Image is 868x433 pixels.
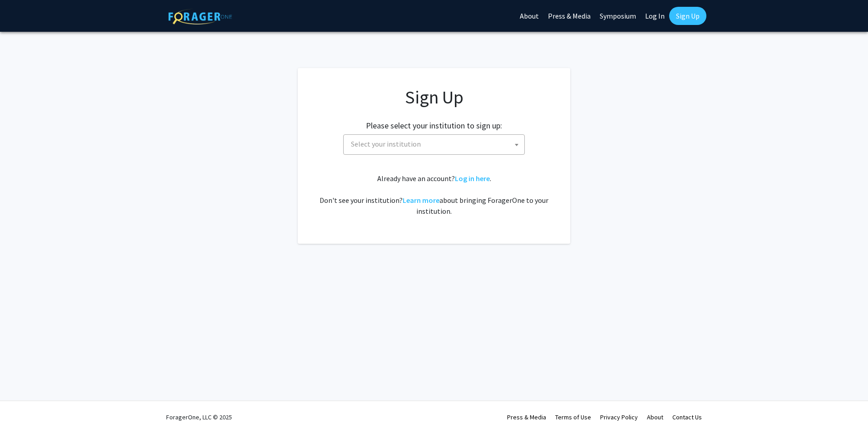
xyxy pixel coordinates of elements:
[168,9,232,25] img: ForagerOne Logo
[455,174,490,183] a: Log in here
[647,413,663,421] a: About
[672,413,702,421] a: Contact Us
[343,134,525,155] span: Select your institution
[366,121,502,131] h2: Please select your institution to sign up:
[351,139,421,148] span: Select your institution
[166,401,232,433] div: ForagerOne, LLC © 2025
[347,135,524,153] span: Select your institution
[555,413,591,421] a: Terms of Use
[507,413,546,421] a: Press & Media
[669,7,706,25] a: Sign Up
[316,173,552,216] div: Already have an account? . Don't see your institution? about bringing ForagerOne to your institut...
[403,196,439,205] a: Learn more about bringing ForagerOne to your institution
[600,413,638,421] a: Privacy Policy
[316,86,552,108] h1: Sign Up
